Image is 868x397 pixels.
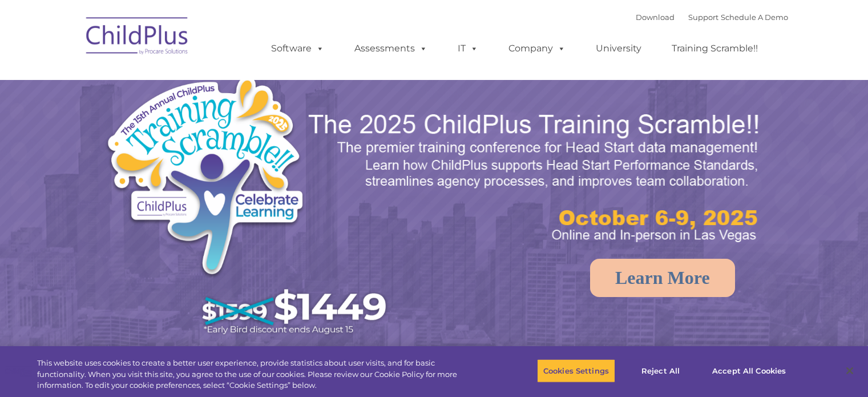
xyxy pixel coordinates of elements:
a: Download [636,13,675,22]
button: Close [837,358,862,383]
a: Support [688,13,718,22]
a: IT [446,37,490,60]
a: Company [497,37,577,60]
font: | [636,13,788,22]
button: Reject All [625,359,696,383]
a: Training Scramble!! [660,37,769,60]
a: University [584,37,653,60]
button: Cookies Settings [537,359,615,383]
button: Accept All Cookies [706,359,792,383]
div: This website uses cookies to create a better user experience, provide statistics about user visit... [37,358,478,391]
a: Learn More [590,259,735,297]
img: ChildPlus by Procare Solutions [80,9,195,66]
a: Schedule A Demo [721,13,788,22]
a: Software [260,37,336,60]
a: Assessments [343,37,439,60]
